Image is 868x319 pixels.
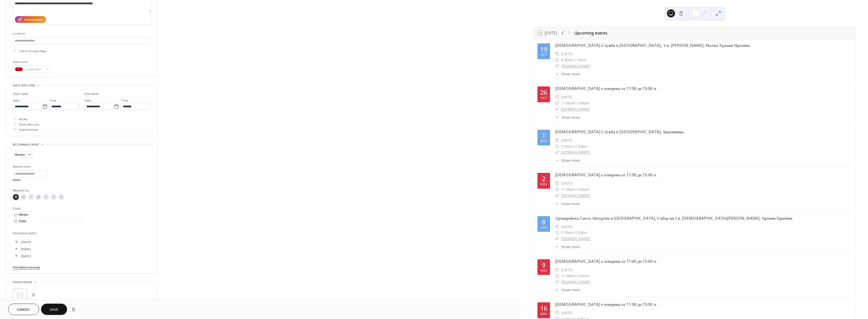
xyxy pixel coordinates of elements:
[84,91,99,97] div: End date
[555,94,559,100] div: ​
[121,98,128,103] span: Time
[561,224,572,230] span: [DATE]
[555,302,657,307] a: [DEMOGRAPHIC_DATA] е отворена от 11:00 до 15:00 ч.
[561,150,590,154] a: [DOMAIN_NAME]
[28,194,34,200] div: T
[575,143,587,149] span: 2:30pm
[561,180,572,186] span: [DATE]
[21,239,151,245] span: [DATE]
[541,53,547,57] div: Oct
[540,305,547,311] div: 16
[13,164,47,169] div: Repeat every
[540,183,547,186] div: Nov
[555,100,559,106] div: ​
[561,115,580,120] span: Show more
[13,91,28,97] div: Start date
[555,215,793,221] a: Архиерейска Света Литургия в [GEOGRAPHIC_DATA], Събор на Св. [DEMOGRAPHIC_DATA][PERSON_NAME], Хра...
[561,244,580,249] span: Show more
[43,194,49,200] div: T
[542,262,545,268] div: 9
[542,176,545,182] div: 2
[20,194,26,200] div: M
[51,194,57,200] div: F
[561,57,573,63] span: 9:30am
[577,186,589,193] span: 3:00pm
[13,178,48,182] div: weeks
[575,230,587,236] span: 2:30pm
[555,244,580,249] button: ​Show more
[36,194,42,200] div: W
[555,172,657,178] a: [DEMOGRAPHIC_DATA] е отворена от 11:00 до 15:00 ч.
[561,137,572,143] span: [DATE]
[13,194,19,200] div: S
[561,100,575,106] span: 11:00am
[555,57,559,63] div: ​
[555,186,559,193] div: ​
[555,71,559,77] div: ​
[575,57,587,63] span: 2:30pm
[561,186,575,193] span: 11:00am
[13,59,51,65] div: Event color
[561,201,580,206] span: Show more
[577,100,589,106] span: 3:00pm
[573,57,575,63] span: -
[561,158,580,163] span: Show more
[19,127,38,133] span: Hide end time
[41,304,67,315] button: Save
[555,267,559,273] div: ​
[573,143,575,149] span: -
[575,273,577,279] span: -
[19,218,85,224] div: Date
[561,287,580,293] span: Show more
[21,246,151,252] span: [DATE]
[555,115,559,120] div: ​
[84,98,91,103] span: Date
[13,206,150,211] div: Ends
[555,193,559,199] div: ​
[561,63,590,68] a: [DOMAIN_NAME]
[555,201,559,206] div: ​
[540,140,547,143] div: Nov
[540,226,547,229] div: Nov
[542,132,545,139] div: 1
[13,288,27,302] div: ;
[19,117,28,122] span: All day
[21,253,151,259] span: [DATE]
[15,16,46,23] button: AI Assistant
[50,307,58,312] span: Save
[577,273,589,279] span: 3:00pm
[575,100,577,106] span: -
[561,267,572,273] span: [DATE]
[555,310,559,316] div: ​
[561,94,572,100] span: [DATE]
[25,67,44,72] span: #D0021BFF
[555,259,657,264] a: [DEMOGRAPHIC_DATA] е отворена от 11:00 до 15:00 ч.
[555,236,559,242] div: ​
[555,201,580,206] button: ​Show more
[573,230,575,236] span: -
[555,244,559,249] div: ​
[540,89,547,95] div: 26
[19,122,40,127] span: Show date only
[555,287,559,293] div: ​
[15,152,25,158] span: Weekly
[13,280,33,285] span: Event image
[8,304,39,315] button: Cancel
[555,86,657,91] a: [DEMOGRAPHIC_DATA] е отворена от 11:00 до 15:00 ч.
[561,236,590,241] a: [DOMAIN_NAME]
[555,273,559,279] div: ​
[540,46,547,52] div: 19
[540,269,547,272] div: Nov
[541,97,547,100] div: Oct
[13,31,150,36] div: Location
[555,115,580,120] button: ​Show more
[13,142,40,147] span: Recurring event
[17,307,30,312] span: Cancel
[561,143,573,149] span: 9:30am
[561,230,573,236] span: 9:30am
[19,49,47,54] span: Link to Google Maps
[575,186,577,193] span: -
[561,310,572,316] span: [DATE]
[555,43,750,48] a: [DEMOGRAPHIC_DATA] Служба в [GEOGRAPHIC_DATA], Св. [PERSON_NAME], Малък Храмов Празник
